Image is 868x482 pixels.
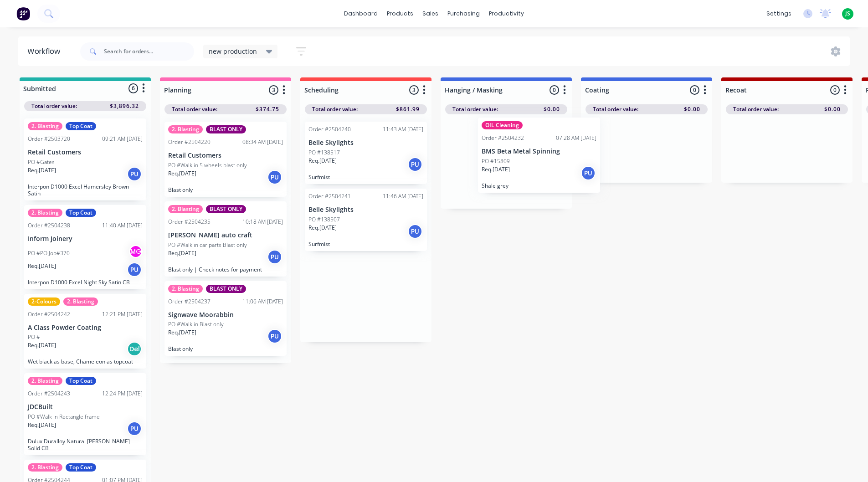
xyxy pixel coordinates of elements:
span: $3,896.32 [110,102,139,110]
span: $374.75 [256,105,279,113]
input: Enter column name… [304,85,394,95]
span: $0.00 [544,105,560,113]
div: Workflow [27,46,65,57]
input: Enter column name… [725,85,815,95]
input: Search for orders... [104,42,194,61]
div: sales [418,7,443,21]
span: Total order value: [593,105,638,113]
div: purchasing [443,7,484,21]
img: Factory [16,7,30,21]
div: settings [762,7,796,21]
input: Enter column name… [585,85,675,95]
span: 3 [409,85,419,95]
span: new production [209,46,257,56]
div: productivity [484,7,529,21]
span: Total order value: [172,105,217,113]
input: Enter column name… [445,85,534,95]
span: JS [845,10,850,18]
span: 0 [830,85,840,95]
span: $0.00 [684,105,700,113]
span: Total order value: [312,105,358,113]
span: Total order value: [733,105,779,113]
a: dashboard [339,7,382,21]
span: $0.00 [824,105,841,113]
span: 0 [550,85,559,95]
span: Total order value: [31,102,77,110]
span: $861.99 [396,105,420,113]
span: Total order value: [452,105,498,113]
span: 0 [690,85,699,95]
span: 6 [128,83,138,93]
span: 3 [269,85,278,95]
input: Enter column name… [164,85,254,95]
div: products [382,7,418,21]
div: Submitted [21,84,56,93]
